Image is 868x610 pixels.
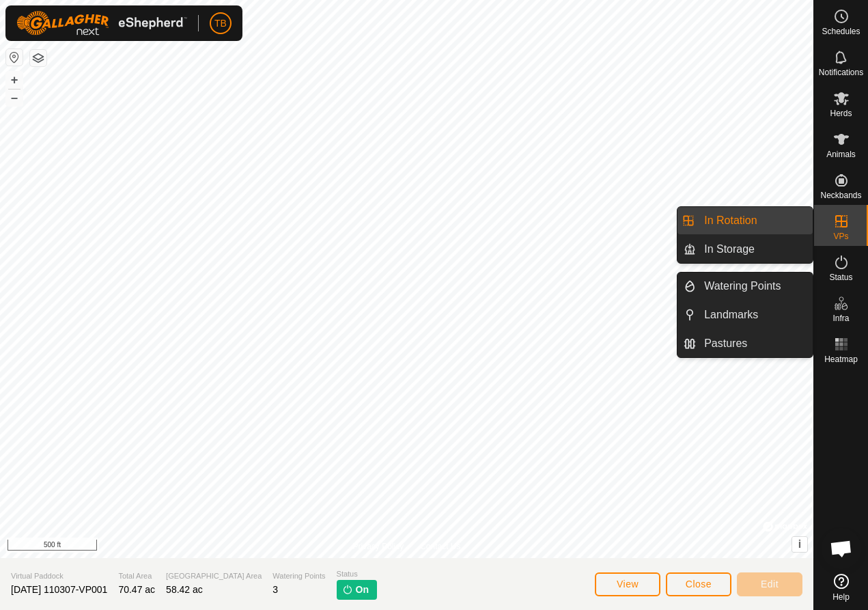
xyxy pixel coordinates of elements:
[761,579,779,590] span: Edit
[666,572,731,596] button: Close
[704,212,757,229] span: In Rotation
[342,584,353,595] img: turn-on
[826,150,856,158] span: Animals
[821,528,862,569] div: Open chat
[820,191,861,199] span: Neckbands
[696,236,813,263] a: In Storage
[337,568,377,580] span: Status
[617,579,639,590] span: View
[833,232,848,240] span: VPs
[704,278,781,294] span: Watering Points
[677,330,813,357] li: Pastures
[832,314,849,322] span: Infra
[118,584,155,595] span: 70.47 ac
[704,335,747,352] span: Pastures
[792,537,807,552] button: i
[677,236,813,263] li: In Storage
[696,273,813,300] a: Watering Points
[118,570,155,582] span: Total Area
[830,109,852,117] span: Herds
[832,593,850,601] span: Help
[356,583,369,597] span: On
[737,572,802,596] button: Edit
[798,538,801,550] span: i
[677,301,813,329] li: Landmarks
[814,568,868,607] a: Help
[30,50,46,66] button: Map Layers
[704,241,755,258] span: In Storage
[595,572,660,596] button: View
[704,307,758,323] span: Landmarks
[352,540,404,553] a: Privacy Policy
[696,301,813,329] a: Landmarks
[214,16,227,31] span: TB
[11,584,107,595] span: [DATE] 110307-VP001
[696,207,813,234] a: In Rotation
[829,273,852,281] span: Status
[677,207,813,234] li: In Rotation
[822,27,860,36] span: Schedules
[677,273,813,300] li: Watering Points
[272,584,278,595] span: 3
[6,89,23,106] button: –
[11,570,107,582] span: Virtual Paddock
[696,330,813,357] a: Pastures
[420,540,460,553] a: Contact Us
[6,72,23,88] button: +
[166,570,262,582] span: [GEOGRAPHIC_DATA] Area
[819,68,863,77] span: Notifications
[6,49,23,66] button: Reset Map
[166,584,203,595] span: 58.42 ac
[686,579,712,590] span: Close
[824,355,858,363] span: Heatmap
[272,570,325,582] span: Watering Points
[16,11,187,36] img: Gallagher Logo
